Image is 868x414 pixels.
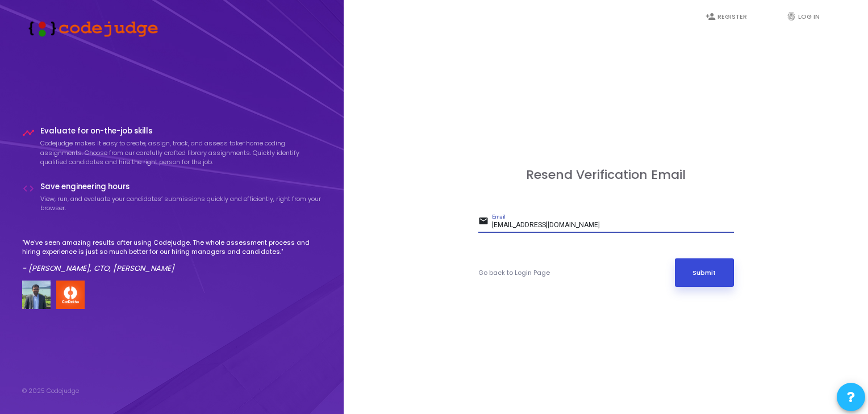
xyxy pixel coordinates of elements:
p: "We've seen amazing results after using Codejudge. The whole assessment process and hiring experi... [22,238,322,257]
i: person_add [706,11,716,22]
h3: Resend Verification Email [478,168,734,182]
i: timeline [22,127,35,139]
i: fingerprint [786,11,796,22]
a: person_addRegister [694,3,762,30]
i: code [22,182,35,195]
p: Codejudge makes it easy to create, assign, track, and assess take-home coding assignments. Choose... [40,139,322,167]
a: Go back to Login Page [478,268,550,278]
input: Email [492,221,734,229]
img: company-logo [56,281,85,309]
button: Submit [675,258,734,287]
h4: Save engineering hours [40,182,322,191]
em: - [PERSON_NAME], CTO, [PERSON_NAME] [22,263,174,274]
mat-icon: email [478,215,492,229]
h4: Evaluate for on-the-job skills [40,127,322,136]
a: fingerprintLog In [775,3,843,30]
img: user image [22,281,51,309]
div: © 2025 Codejudge [22,386,79,396]
p: View, run, and evaluate your candidates’ submissions quickly and efficiently, right from your bro... [40,194,322,213]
